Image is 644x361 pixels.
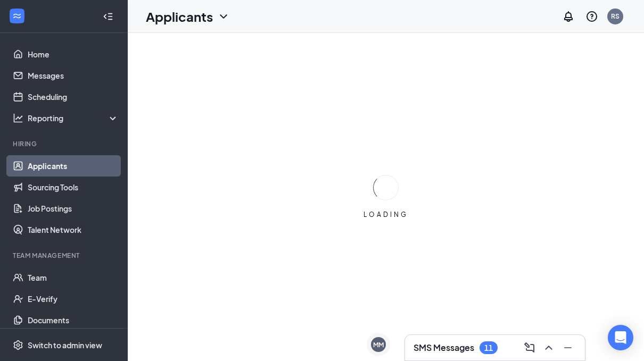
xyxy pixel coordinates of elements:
svg: Minimize [562,341,574,354]
a: Team [28,267,119,288]
a: Home [28,44,119,65]
svg: Collapse [103,11,113,22]
svg: WorkstreamLogo [12,11,22,21]
button: ComposeMessage [521,339,538,356]
svg: Settings [13,340,23,350]
svg: Notifications [562,10,575,23]
a: Applicants [28,155,119,177]
div: MM [373,340,384,349]
svg: Analysis [13,113,23,123]
svg: ChevronDown [217,10,230,23]
div: LOADING [359,210,412,219]
a: E-Verify [28,288,119,309]
button: ChevronUp [540,339,557,356]
div: Reporting [28,113,119,123]
div: Switch to admin view [28,340,102,350]
a: Messages [28,65,119,86]
a: Sourcing Tools [28,177,119,198]
div: Hiring [13,139,117,148]
button: Minimize [559,339,576,356]
div: 11 [484,343,493,352]
a: Scheduling [28,86,119,107]
div: Team Management [13,251,117,260]
a: Talent Network [28,219,119,240]
h1: Applicants [146,7,213,26]
h3: SMS Messages [414,342,474,354]
svg: ChevronUp [542,341,555,354]
div: Open Intercom Messenger [608,325,633,350]
a: Job Postings [28,198,119,219]
svg: ComposeMessage [523,341,536,354]
a: Documents [28,309,119,331]
svg: QuestionInfo [585,10,598,23]
div: RS [611,12,620,21]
